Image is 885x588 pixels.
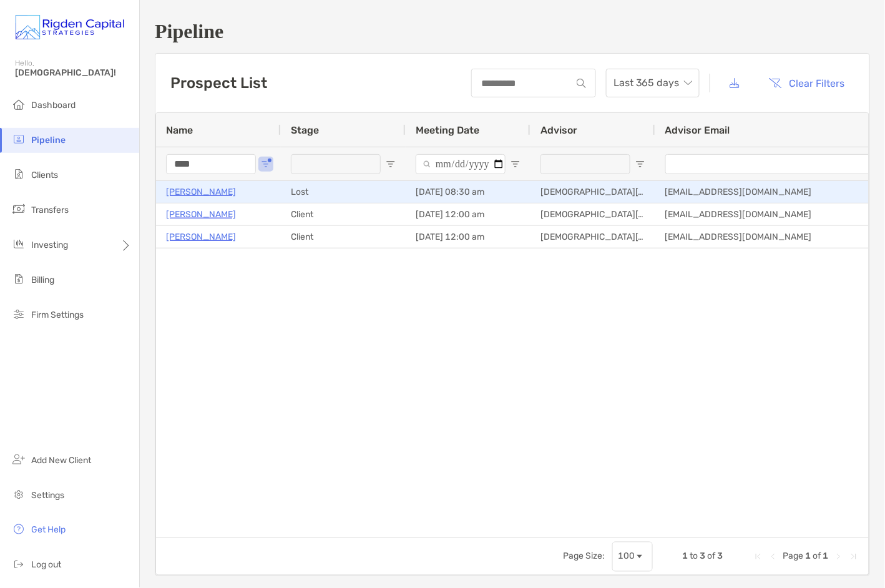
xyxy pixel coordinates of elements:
span: of [708,551,716,562]
img: logout icon [11,557,26,572]
span: Pipeline [31,135,66,145]
span: 1 [806,551,811,562]
span: 3 [700,551,706,562]
img: firm-settings icon [11,306,26,321]
button: Open Filter Menu [386,159,396,169]
span: Page [783,551,804,562]
img: add_new_client icon [11,452,26,467]
div: [DATE] 12:00 am [406,203,531,225]
div: [DEMOGRAPHIC_DATA][PERSON_NAME], CFP® [531,203,655,225]
span: Transfers [31,205,69,215]
div: [DATE] 08:30 am [406,181,531,203]
span: Advisor Email [665,124,730,136]
h3: Prospect List [170,74,267,92]
div: Client [281,226,406,248]
img: investing icon [11,237,26,252]
span: Meeting Date [416,124,479,136]
span: to [690,551,698,562]
div: Page Size [612,542,653,572]
span: Billing [31,275,54,285]
div: Lost [281,181,406,203]
span: Stage [291,124,319,136]
input: Meeting Date Filter Input [416,154,506,174]
div: Previous Page [768,552,778,562]
img: pipeline icon [11,132,26,147]
span: 1 [823,551,829,562]
span: Last 365 days [614,69,692,97]
div: First Page [753,552,763,562]
img: settings icon [11,487,26,502]
span: 1 [683,551,688,562]
span: Settings [31,490,64,501]
img: transfers icon [11,202,26,217]
span: Log out [31,560,61,571]
div: Client [281,203,406,225]
button: Open Filter Menu [635,159,645,169]
input: Name Filter Input [166,154,256,174]
img: billing icon [11,272,26,287]
span: Dashboard [31,100,76,110]
span: Add New Client [31,455,91,466]
span: Firm Settings [31,310,84,320]
span: Advisor [540,124,577,136]
a: [PERSON_NAME] [166,229,236,245]
img: Zoe Logo [15,5,124,50]
img: clients icon [11,167,26,182]
button: Open Filter Menu [511,159,521,169]
img: get-help icon [11,522,26,537]
div: Page Size: [563,551,605,562]
div: [DEMOGRAPHIC_DATA][PERSON_NAME], CFP® [531,181,655,203]
div: Last Page [849,552,859,562]
button: Clear Filters [760,69,854,97]
span: Investing [31,240,68,250]
a: [PERSON_NAME] [166,207,236,222]
h1: Pipeline [155,20,870,43]
a: [PERSON_NAME] [166,184,236,200]
button: Open Filter Menu [261,159,271,169]
div: 100 [618,551,635,562]
span: 3 [718,551,723,562]
span: of [813,551,821,562]
span: Get Help [31,525,66,536]
span: Name [166,124,193,136]
span: [DEMOGRAPHIC_DATA]! [15,67,132,78]
img: dashboard icon [11,97,26,112]
div: [DEMOGRAPHIC_DATA][PERSON_NAME], CFP® [531,226,655,248]
div: [DATE] 12:00 am [406,226,531,248]
div: Next Page [834,552,844,562]
img: input icon [577,79,586,88]
span: Clients [31,170,58,180]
